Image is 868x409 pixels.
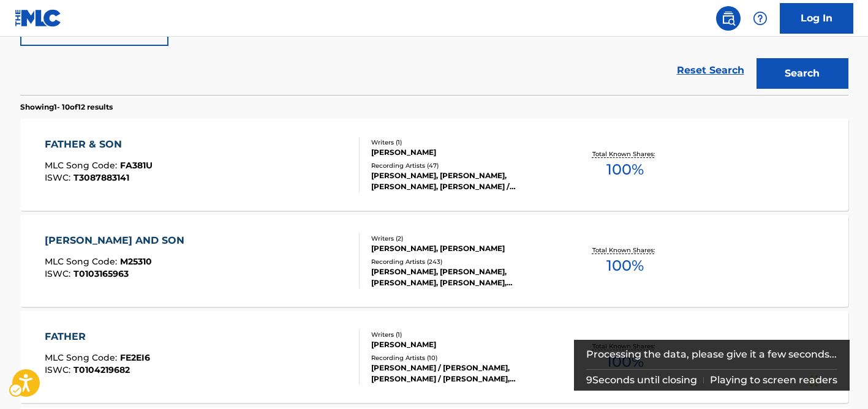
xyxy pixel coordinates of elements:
[74,364,130,375] span: T0104219682
[371,147,556,158] div: [PERSON_NAME]
[371,266,556,288] div: [PERSON_NAME], [PERSON_NAME], [PERSON_NAME], [PERSON_NAME], [PERSON_NAME]
[20,215,848,307] a: [PERSON_NAME] AND SONMLC Song Code:M25310ISWC:T0103165963Writers (2)[PERSON_NAME], [PERSON_NAME]R...
[371,339,556,350] div: [PERSON_NAME]
[45,233,191,248] div: [PERSON_NAME] AND SON
[606,159,644,181] span: 100 %
[606,255,644,277] span: 100 %
[120,256,152,267] span: M25310
[371,234,556,243] div: Writers ( 2 )
[371,243,556,254] div: [PERSON_NAME], [PERSON_NAME]
[45,268,74,279] span: ISWC :
[74,172,129,183] span: T3087883141
[592,246,658,255] p: Total Known Shares:
[45,172,74,183] span: ISWC :
[671,57,750,84] a: Reset Search
[371,257,556,266] div: Recording Artists ( 243 )
[371,353,556,362] div: Recording Artists ( 10 )
[780,3,853,34] a: Log In
[371,362,556,385] div: [PERSON_NAME] / [PERSON_NAME], [PERSON_NAME] / [PERSON_NAME], [PERSON_NAME], [PERSON_NAME], [PERS...
[20,102,113,113] p: Showing 1 - 10 of 12 results
[45,329,150,344] div: FATHER
[45,352,120,363] span: MLC Song Code :
[371,161,556,170] div: Recording Artists ( 47 )
[586,340,838,369] div: Processing the data, please give it a few seconds...
[20,311,848,403] a: FATHERMLC Song Code:FE2EI6ISWC:T0104219682Writers (1)[PERSON_NAME]Recording Artists (10)[PERSON_N...
[45,256,120,267] span: MLC Song Code :
[721,11,736,26] img: search
[74,268,129,279] span: T0103165963
[120,352,150,363] span: FE2EI6
[15,9,62,27] img: MLC Logo
[592,149,658,159] p: Total Known Shares:
[371,138,556,147] div: Writers ( 1 )
[753,11,768,26] img: help
[757,58,848,89] button: Search
[371,170,556,192] div: [PERSON_NAME], [PERSON_NAME], [PERSON_NAME], [PERSON_NAME] / [PERSON_NAME], [PERSON_NAME]
[371,330,556,339] div: Writers ( 1 )
[586,374,592,386] span: 9
[45,160,120,171] span: MLC Song Code :
[20,119,848,211] a: FATHER & SONMLC Song Code:FA381UISWC:T3087883141Writers (1)[PERSON_NAME]Recording Artists (47)[PE...
[45,364,74,375] span: ISWC :
[120,160,153,171] span: FA381U
[45,137,153,152] div: FATHER & SON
